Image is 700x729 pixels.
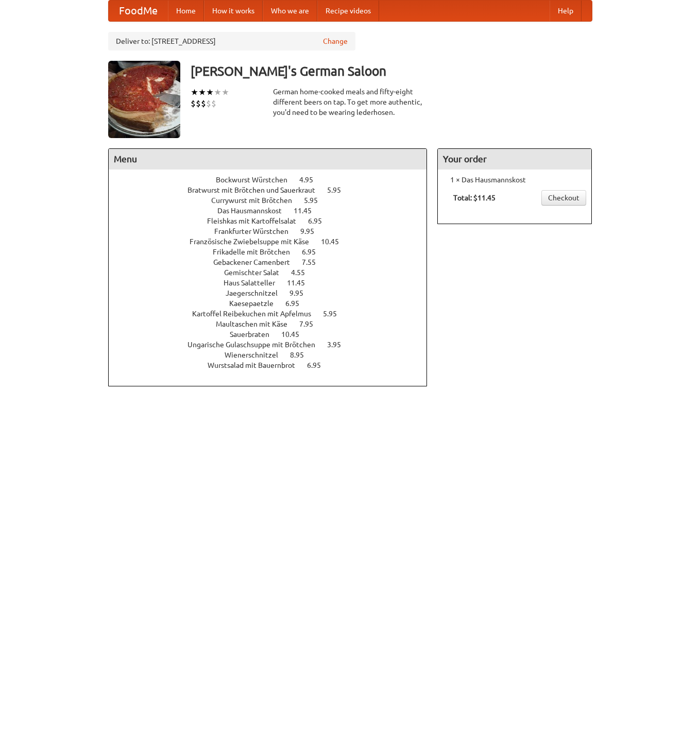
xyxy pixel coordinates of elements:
a: Bockwurst Würstchen 4.95 [216,176,332,184]
span: Ungarische Gulaschsuppe mit Brötchen [187,341,326,349]
span: 5.95 [323,310,347,318]
span: 7.95 [299,320,323,328]
a: Wurstsalad mit Bauernbrot 6.95 [208,361,340,369]
span: Bratwurst mit Brötchen und Sauerkraut [187,186,326,194]
li: $ [211,98,216,109]
h4: Your order [438,149,591,169]
a: Sauerbraten 10.45 [230,330,318,338]
a: How it works [204,1,263,21]
li: 1 × Das Hausmannskost [443,175,586,185]
span: 5.95 [304,196,328,205]
span: Französische Zwiebelsuppe mit Käse [190,238,319,246]
div: Deliver to: [STREET_ADDRESS] [108,32,355,50]
img: angular.jpg [108,61,180,138]
b: Total: $11.45 [453,194,496,202]
h4: Menu [109,149,427,169]
span: 7.55 [302,258,326,266]
span: Wienerschnitzel [225,351,288,359]
a: Kartoffel Reibekuchen mit Apfelmus 5.95 [192,310,356,318]
li: $ [201,98,206,109]
span: 9.95 [289,289,314,297]
a: Help [550,1,582,21]
a: Gemischter Salat 4.55 [224,268,324,277]
span: 4.55 [291,268,315,277]
span: Kaesepaetzle [229,299,284,308]
a: Frikadelle mit Brötchen 6.95 [213,248,335,256]
span: 11.45 [287,279,315,287]
li: $ [191,98,196,109]
span: Currywurst mit Brötchen [211,196,302,205]
div: German home-cooked meals and fifty-eight different beers on tap. To get more authentic, you'd nee... [273,87,428,117]
a: Haus Salatteller 11.45 [224,279,324,287]
a: Change [323,36,348,46]
a: Kaesepaetzle 6.95 [229,299,318,308]
span: 3.95 [327,341,351,349]
span: Wurstsalad mit Bauernbrot [208,361,305,369]
span: 6.95 [302,248,326,256]
li: ★ [214,87,221,98]
a: Home [168,1,204,21]
a: Who we are [263,1,317,21]
li: ★ [206,87,214,98]
span: Gebackener Camenbert [213,258,300,266]
li: ★ [191,87,198,98]
li: $ [196,98,201,109]
span: Frikadelle mit Brötchen [213,248,300,256]
li: ★ [221,87,229,98]
span: Maultaschen mit Käse [216,320,298,328]
span: 10.45 [321,238,349,246]
span: Sauerbraten [230,330,280,338]
span: Haus Salatteller [224,279,285,287]
span: Das Hausmannskost [217,207,292,215]
a: Ungarische Gulaschsuppe mit Brötchen 3.95 [187,341,360,349]
a: Jaegerschnitzel 9.95 [226,289,322,297]
span: 6.95 [307,361,331,369]
a: Bratwurst mit Brötchen und Sauerkraut 5.95 [187,186,360,194]
span: Bockwurst Würstchen [216,176,298,184]
a: Frankfurter Würstchen 9.95 [214,227,333,235]
a: Checkout [541,190,586,206]
span: 10.45 [281,330,310,338]
a: Fleishkas mit Kartoffelsalat 6.95 [207,217,341,225]
span: 4.95 [299,176,323,184]
a: Gebackener Camenbert 7.55 [213,258,335,266]
span: 5.95 [327,186,351,194]
a: Maultaschen mit Käse 7.95 [216,320,332,328]
span: 9.95 [300,227,325,235]
span: 6.95 [308,217,332,225]
span: Fleishkas mit Kartoffelsalat [207,217,306,225]
li: ★ [198,87,206,98]
a: Das Hausmannskost 11.45 [217,207,331,215]
span: Jaegerschnitzel [226,289,288,297]
a: FoodMe [109,1,168,21]
a: Recipe videos [317,1,379,21]
span: Kartoffel Reibekuchen mit Apfelmus [192,310,321,318]
a: Currywurst mit Brötchen 5.95 [211,196,337,205]
a: Wienerschnitzel 8.95 [225,351,323,359]
h3: [PERSON_NAME]'s German Saloon [191,61,592,81]
a: Französische Zwiebelsuppe mit Käse 10.45 [190,238,358,246]
span: Gemischter Salat [224,268,289,277]
span: 11.45 [294,207,322,215]
li: $ [206,98,211,109]
span: Frankfurter Würstchen [214,227,299,235]
span: 6.95 [285,299,310,308]
span: 8.95 [290,351,314,359]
